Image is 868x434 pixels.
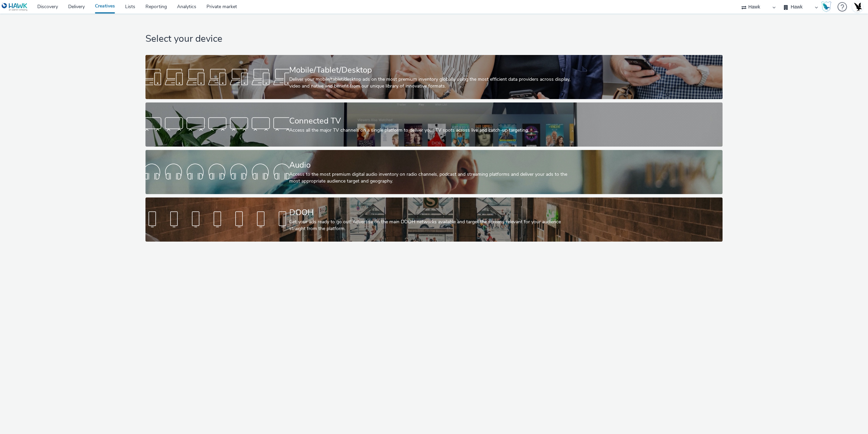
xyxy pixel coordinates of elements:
[289,207,576,219] div: DOOH
[852,2,863,12] img: Account UK
[821,1,834,12] a: Hawk Academy
[145,33,723,45] h1: Select your device
[289,159,576,171] div: Audio
[145,150,723,194] a: AudioAccess to the most premium digital audio inventory on radio channels, podcast and streaming ...
[289,171,576,185] div: Access to the most premium digital audio inventory on radio channels, podcast and streaming platf...
[289,219,576,232] div: Get your ads ready to go out! Advertise on the main DOOH networks available and target the screen...
[289,127,576,134] div: Access all the major TV channels on a single platform to deliver your TV spots across live and ca...
[145,197,723,242] a: DOOHGet your ads ready to go out! Advertise on the main DOOH networks available and target the sc...
[289,115,576,127] div: Connected TV
[821,1,831,12] img: Hawk Academy
[145,102,723,147] a: Connected TVAccess all the major TV channels on a single platform to deliver your TV spots across...
[145,55,723,99] a: Mobile/Tablet/DesktopDeliver your mobile/tablet/desktop ads on the most premium inventory globall...
[2,3,28,11] img: undefined Logo
[289,64,576,76] div: Mobile/Tablet/Desktop
[289,76,576,90] div: Deliver your mobile/tablet/desktop ads on the most premium inventory globally using the most effi...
